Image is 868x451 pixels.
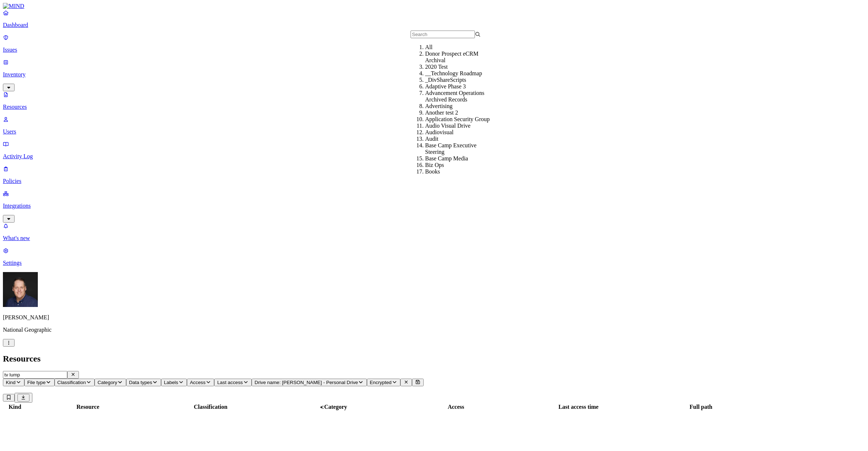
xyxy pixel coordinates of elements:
[411,31,475,38] input: Search
[425,44,495,51] div: All
[425,103,495,109] div: Advertising
[425,162,495,168] div: Biz Ops
[3,153,865,160] p: Activity Log
[3,47,865,53] p: Issues
[164,380,178,385] span: Labels
[425,116,495,123] div: Application Security Group
[3,3,24,9] img: MIND
[3,59,865,90] a: Inventory
[3,260,865,266] p: Settings
[3,314,865,321] p: [PERSON_NAME]
[3,104,865,110] p: Resources
[425,77,495,83] div: _DivShareScripts
[425,168,495,175] div: Books
[129,380,152,385] span: Data types
[3,116,865,135] a: Users
[27,404,148,410] div: Resource
[3,141,865,160] a: Activity Log
[425,51,495,64] div: Donor Prospect eCRM Archival
[3,327,865,333] p: National Geographic
[425,70,495,77] div: __Technology Roadmap
[3,128,865,135] p: Users
[97,380,117,385] span: Category
[640,404,761,410] div: Full path
[3,34,865,53] a: Issues
[425,155,495,162] div: Base Camp Media
[518,404,639,410] div: Last access time
[425,136,495,142] div: Audit
[255,380,358,385] span: Drive name: [PERSON_NAME] - Personal Drive
[425,129,495,136] div: Audiovisual
[324,404,347,410] span: Category
[425,64,495,70] div: 2020 Test
[3,71,865,78] p: Inventory
[3,190,865,221] a: Integrations
[3,178,865,184] p: Policies
[425,83,495,90] div: Adaptive Phase 3
[6,380,16,385] span: Kind
[217,380,243,385] span: Last access
[3,354,865,364] h2: Resources
[425,90,495,103] div: Advancement Operations Archived Records
[3,91,865,110] a: Resources
[3,203,865,209] p: Integrations
[57,380,86,385] span: Classification
[3,371,67,379] input: Search
[3,223,865,242] a: What's new
[3,235,865,242] p: What's new
[425,109,495,116] div: Another test 2
[150,404,271,410] div: Classification
[3,3,865,9] a: MIND
[370,380,392,385] span: Encrypted
[27,380,45,385] span: File type
[190,380,205,385] span: Access
[425,123,495,129] div: Audio Visual Drive
[395,404,516,410] div: Access
[425,142,495,155] div: Base Camp Executive Steering
[3,247,865,266] a: Settings
[3,22,865,28] p: Dashboard
[4,404,26,410] div: Kind
[3,165,865,184] a: Policies
[3,272,38,307] img: Mark DeCarlo
[3,9,865,28] a: Dashboard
